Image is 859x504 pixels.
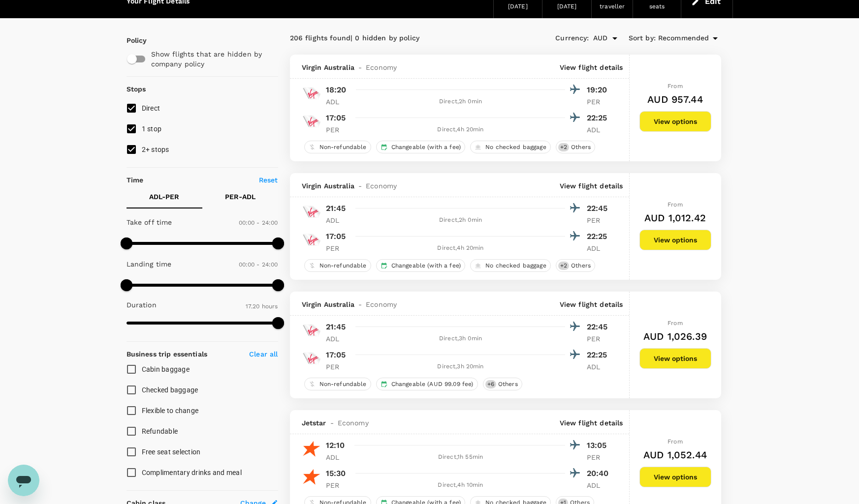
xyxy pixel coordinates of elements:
p: PER [326,243,350,253]
span: 17.20 hours [246,303,278,310]
h6: AUD 1,052.44 [643,447,707,463]
p: View flight details [560,299,623,309]
p: PER [587,97,611,107]
p: Show flights that are hidden by company policy [151,49,271,69]
div: +6Others [483,378,522,390]
h6: AUD 1,012.42 [644,210,706,226]
img: JQ [302,439,321,459]
p: 18:20 [326,84,347,96]
div: Direct , 4h 20min [356,243,565,253]
div: [DATE] [557,2,577,12]
div: No checked baggage [470,141,551,153]
h6: AUD 1,026.39 [643,328,707,344]
div: 206 flights found | 0 hidden by policy [290,33,506,44]
span: + 2 [558,143,569,151]
p: Duration [127,300,157,310]
button: View options [639,111,711,132]
span: 00:00 - 24:00 [239,261,278,268]
p: PER [326,480,350,490]
p: PER - ADL [225,192,255,202]
span: Non-refundable [316,380,371,388]
img: JQ [302,467,321,487]
span: Jetstar [302,418,326,428]
span: From [668,438,683,445]
p: 13:05 [587,440,611,451]
span: Economy [366,181,397,191]
p: Reset [259,175,278,185]
span: Cabin baggage [142,365,190,373]
button: View options [639,348,711,369]
p: ADL [587,362,611,372]
p: PER [326,125,350,135]
div: Direct , 2h 0min [356,97,565,107]
img: VA [302,84,321,103]
span: Others [567,143,595,151]
span: No checked baggage [481,143,550,151]
p: ADL [326,97,350,107]
div: Non-refundable [304,378,371,390]
div: Changeable (with a fee) [376,259,465,272]
p: 12:10 [326,440,345,451]
img: VA [302,112,321,131]
p: ADL [587,480,611,490]
span: - [326,418,338,428]
div: Direct , 4h 10min [356,480,565,490]
span: From [668,83,683,89]
div: Non-refundable [304,259,371,272]
p: Take off time [127,217,172,227]
span: Economy [366,299,397,309]
p: 21:45 [326,321,346,333]
span: Virgin Australia [302,62,354,72]
p: 15:30 [326,468,346,479]
span: No checked baggage [481,262,550,270]
span: Complimentary drinks and meal [142,469,242,476]
div: Changeable (AUD 99.09 fee) [376,378,478,390]
div: Direct , 1h 55min [356,452,565,462]
span: Direct [142,104,160,112]
div: Direct , 2h 0min [356,215,565,225]
div: Direct , 3h 20min [356,362,565,372]
span: - [354,181,366,191]
span: Changeable (AUD 99.09 fee) [387,380,477,388]
div: Non-refundable [304,141,371,153]
p: 22:45 [587,203,611,214]
p: 22:25 [587,231,611,242]
div: Direct , 4h 20min [356,125,565,135]
p: Time [127,175,144,185]
span: Changeable (with a fee) [387,262,465,270]
span: - [354,299,366,309]
span: From [668,201,683,208]
div: No checked baggage [470,259,551,272]
span: From [668,320,683,326]
span: Currency : [555,33,589,44]
span: Sort by : [629,33,656,44]
p: PER [587,334,611,344]
p: View flight details [560,418,623,428]
span: Recommended [658,33,709,44]
span: Non-refundable [316,143,371,151]
div: +2Others [556,259,595,272]
div: traveller [600,2,625,12]
button: View options [639,467,711,487]
span: + 6 [485,380,496,388]
img: VA [302,230,321,250]
img: VA [302,321,321,340]
p: Landing time [127,259,172,269]
p: ADL - PER [149,192,179,202]
span: 1 stop [142,125,162,133]
button: View options [639,230,711,250]
p: ADL [587,125,611,135]
span: Others [567,262,595,270]
span: 2+ stops [142,146,169,153]
span: Non-refundable [316,262,371,270]
p: PER [587,215,611,225]
button: Open [608,31,622,45]
p: View flight details [560,181,623,191]
span: + 2 [558,262,569,270]
p: 20:40 [587,468,611,479]
span: Virgin Australia [302,181,354,191]
span: Refundable [142,427,178,435]
span: 00:00 - 24:00 [239,219,278,226]
div: Direct , 3h 0min [356,334,565,344]
p: Clear all [249,349,278,359]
